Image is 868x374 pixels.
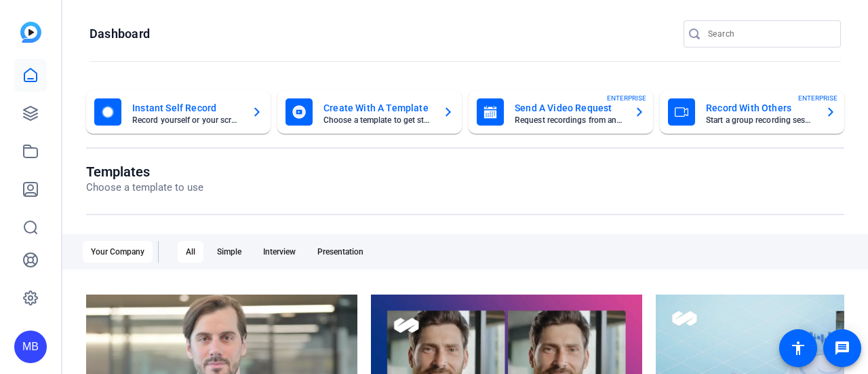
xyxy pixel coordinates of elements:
[607,93,646,103] span: ENTERPRISE
[277,90,462,134] button: Create With A TemplateChoose a template to get started
[86,180,203,195] p: Choose a template to use
[255,241,304,263] div: Interview
[86,164,203,180] h1: Templates
[309,241,372,263] div: Presentation
[323,116,432,124] mat-card-subtitle: Choose a template to get started
[209,241,250,263] div: Simple
[20,22,41,43] img: blue-gradient.svg
[515,100,623,116] mat-card-title: Send A Video Request
[515,116,623,124] mat-card-subtitle: Request recordings from anyone, anywhere
[90,26,150,42] h1: Dashboard
[323,100,432,116] mat-card-title: Create With A Template
[660,90,844,134] button: Record With OthersStart a group recording sessionENTERPRISE
[706,116,814,124] mat-card-subtitle: Start a group recording session
[132,116,241,124] mat-card-subtitle: Record yourself or your screen
[798,93,837,103] span: ENTERPRISE
[14,331,47,363] div: MB
[706,100,814,116] mat-card-title: Record With Others
[708,26,830,42] input: Search
[469,90,653,134] button: Send A Video RequestRequest recordings from anyone, anywhereENTERPRISE
[178,241,203,263] div: All
[790,340,806,356] mat-icon: accessibility
[83,241,153,263] div: Your Company
[132,100,241,116] mat-card-title: Instant Self Record
[834,340,850,356] mat-icon: message
[86,90,271,134] button: Instant Self RecordRecord yourself or your screen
